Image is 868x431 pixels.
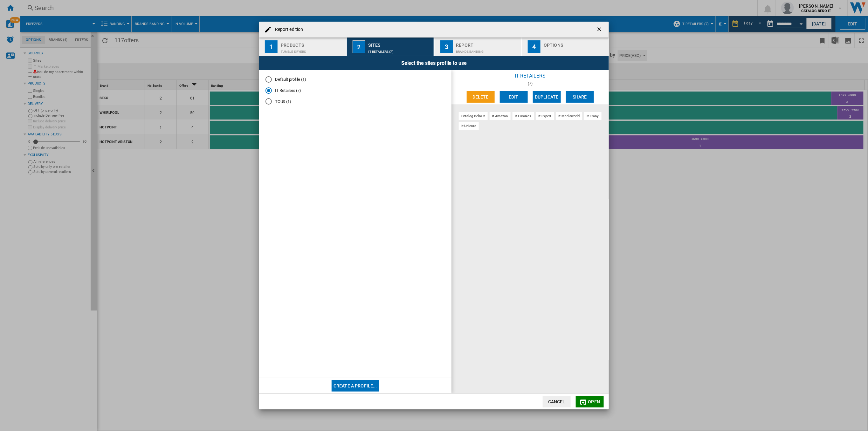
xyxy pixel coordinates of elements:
[500,91,528,103] button: Edit
[594,23,606,36] button: getI18NText('BUTTONS.CLOSE_DIALOG')
[576,396,604,407] button: Open
[456,47,519,53] div: Brands banding
[544,40,606,47] div: Options
[259,38,347,56] button: 1 Products Tumble dryers
[451,70,609,81] div: IT Retailers
[440,40,453,53] div: 3
[596,26,604,34] ng-md-icon: getI18NText('BUTTONS.CLOSE_DIALOG')
[467,91,495,103] button: Delete
[281,47,343,53] div: Tumble dryers
[259,56,609,70] div: Select the sites profile to use
[347,38,434,56] button: 2 Sites IT Retailers (7)
[533,91,561,103] button: Duplicate
[353,40,365,53] div: 2
[281,40,343,47] div: Products
[272,26,303,33] h4: Report edition
[265,99,445,105] md-radio-button: TOUS (1)
[332,380,379,392] button: Create a profile...
[588,399,600,404] span: Open
[265,87,445,93] md-radio-button: IT Retailers (7)
[566,91,594,103] button: Share
[459,112,488,120] div: catalog beko it
[543,396,571,407] button: Cancel
[536,112,554,120] div: it expert
[265,40,278,53] div: 1
[435,38,522,56] button: 3 Report Brands banding
[556,112,582,120] div: it mediaworld
[259,22,609,409] md-dialog: Report edition ...
[584,112,601,120] div: it trony
[528,40,541,53] div: 4
[490,112,511,120] div: it amazon
[459,122,479,130] div: it unieuro
[451,81,609,86] div: (7)
[522,38,609,56] button: 4 Options
[369,40,431,47] div: Sites
[456,40,519,47] div: Report
[369,47,431,53] div: IT Retailers (7)
[265,77,445,83] md-radio-button: Default profile (1)
[513,112,534,120] div: it euronics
